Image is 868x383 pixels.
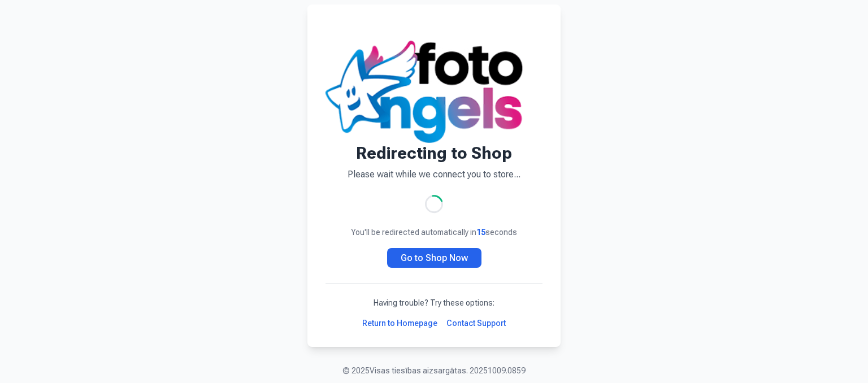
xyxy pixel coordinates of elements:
h1: Redirecting to Shop [325,143,542,163]
p: You'll be redirected automatically in seconds [325,227,542,238]
span: 15 [476,228,485,237]
p: © 2025 Visas tiesības aizsargātas. 20251009.0859 [342,365,526,376]
a: Go to Shop Now [387,248,481,268]
a: Contact Support [446,317,506,329]
a: Return to Homepage [362,317,437,329]
p: Having trouble? Try these options: [325,297,542,308]
p: Please wait while we connect you to store... [325,168,542,181]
